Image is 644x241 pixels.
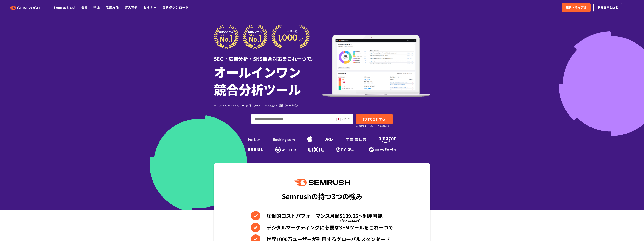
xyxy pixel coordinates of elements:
span: (税込 $153.95) [340,216,360,225]
div: Semrushの持つ3つの強み [282,189,363,203]
span: 無料トライアル [566,5,587,10]
a: 無料トライアル [562,3,591,12]
a: デモを申し込む [593,3,622,12]
a: Semrushとは [54,5,75,10]
input: ドメイン、キーワードまたはURLを入力してください [252,114,333,124]
a: 資料ダウンロード [162,5,189,10]
span: JP [342,116,346,121]
a: 導入事例 [125,5,138,10]
a: 機能 [81,5,88,10]
span: デモを申し込む [597,5,618,10]
a: 無料で分析する [356,114,393,124]
li: デジタルマーケティングに必要なSEMツールをこれ一つで [251,223,393,232]
li: 圧倒的コストパフォーマンス月額$139.95〜利用可能 [251,211,393,220]
div: ※ [DOMAIN_NAME] SEOツール部門にてG2スコア＆人気度No.1獲得（[DATE]時点） [214,104,322,107]
h1: オールインワン 競合分析ツール [214,63,322,98]
a: 活用方法 [106,5,119,10]
div: SEO・広告分析・SNS競合対策をこれ一つで。 [214,49,322,62]
img: Semrush [294,179,350,186]
a: 料金 [93,5,100,10]
a: セミナー [144,5,157,10]
span: 無料で分析する [363,117,385,121]
small: ※7日間無料でお試し。自動課金なし。 [356,124,392,128]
